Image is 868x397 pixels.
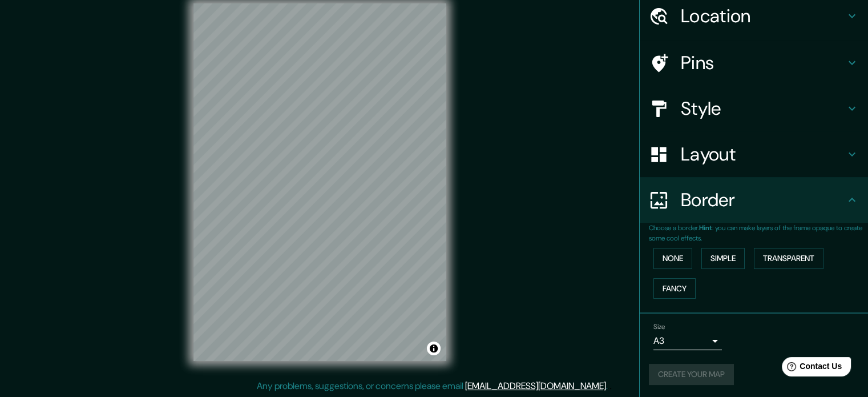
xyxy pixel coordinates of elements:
h4: Layout [681,143,845,166]
button: None [653,248,692,269]
iframe: Help widget launcher [766,352,855,384]
canvas: Map [193,3,446,361]
h4: Pins [681,51,845,74]
div: A3 [653,332,722,350]
b: Hint [699,223,712,232]
button: Toggle attribution [427,342,441,355]
div: Border [640,177,868,223]
p: Choose a border. : you can make layers of the frame opaque to create some cool effects. [649,223,868,243]
a: [EMAIL_ADDRESS][DOMAIN_NAME] [465,380,606,392]
label: Size [653,322,665,332]
div: Style [640,86,868,131]
p: Any problems, suggestions, or concerns please email . [257,379,608,393]
h4: Style [681,97,845,120]
div: Layout [640,131,868,177]
button: Fancy [653,278,696,299]
h4: Border [681,189,845,211]
div: . [608,379,609,393]
div: . [609,379,612,393]
h4: Location [681,5,845,27]
div: Pins [640,40,868,86]
button: Transparent [754,248,823,269]
button: Simple [701,248,745,269]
